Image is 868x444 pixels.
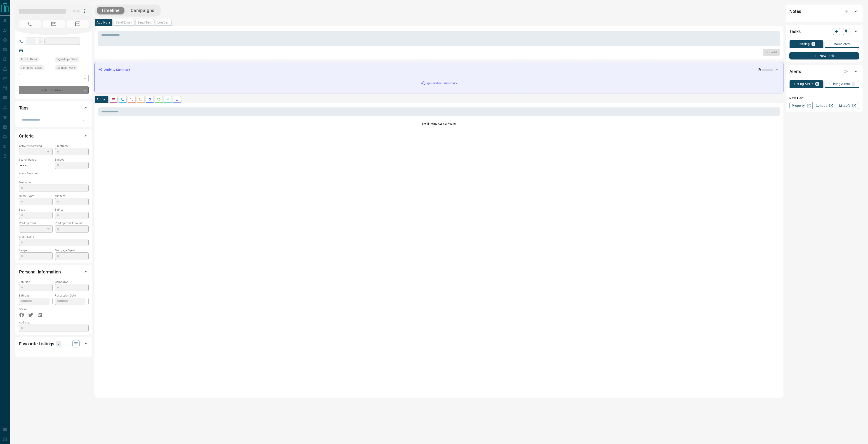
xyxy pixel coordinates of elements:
svg: Lead Browsing Activity [121,97,125,101]
p: 0 [57,341,60,346]
h2: Favourite Listings [19,340,54,347]
p: Areas Searched: [19,171,89,176]
h2: Criteria [19,132,34,140]
p: Listing Alerts [794,82,814,85]
p: Actively Searching: [19,144,53,148]
p: 0 [853,82,854,85]
svg: Requests [157,97,161,101]
span: No Number [19,20,41,28]
span: Active - Never [21,57,37,62]
span: No Number [67,20,89,28]
div: Do Not Contact [19,86,89,94]
p: Company: [55,280,89,284]
svg: Calls [130,97,134,101]
h2: Personal Information [19,268,61,275]
span: No Email [43,20,65,28]
div: Tags [19,102,89,113]
div: Personal Information [19,266,89,277]
p: Birthday: [19,294,53,298]
p: Motivation: [19,180,89,185]
div: Favourite Listings0 [19,338,89,349]
p: Completed [834,43,850,46]
p: Baths: [55,208,89,212]
h2: Tasks [789,28,801,35]
svg: Opportunities [166,97,170,101]
a: Mr.Loft [836,102,859,109]
span: Contacted - Never [21,66,42,70]
p: generating summary [427,81,457,86]
div: Criteria [19,131,89,141]
svg: Emails [139,97,143,101]
div: Notes [789,6,859,17]
button: New Task [789,52,859,59]
p: Home Type: [19,194,53,198]
p: New Alert: [789,96,859,101]
p: Pending [797,42,810,45]
p: Activity Summary [104,67,130,72]
p: Add Note [97,21,110,24]
h2: Alerts [789,68,801,75]
p: Timeframe: [55,144,89,148]
p: Budget: [55,158,89,162]
p: 0 [816,82,818,85]
p: Credit Score: [19,235,89,239]
svg: Notes [112,97,116,101]
p: No Timeline Activity Found [98,122,780,126]
p: 0 [812,42,814,45]
p: Beds: [19,208,53,212]
p: Pre-Approval Amount: [55,221,89,225]
button: Open [81,117,87,123]
button: Campaigns [126,7,159,14]
p: Address: [19,321,89,325]
a: Condos [812,102,836,109]
p: Building Alerts [828,82,850,85]
div: Tasks [789,26,859,37]
svg: Listing Alerts [148,97,152,101]
div: Alerts [789,66,859,77]
p: Possession Date: [55,294,89,298]
p: Social: [19,307,53,311]
h2: Notes [789,8,801,15]
span: Signed up - Never [57,57,78,62]
h2: Tags [19,104,28,112]
p: Min Size: [55,194,89,198]
a: Property [789,102,813,109]
p: Job Title: [19,280,53,284]
svg: Agent Actions [175,97,179,101]
p: -- - -- [19,162,53,169]
p: Mortgage Agent: [55,248,89,252]
p: Lawyer: [19,248,53,252]
p: Pre-Approved: [19,221,53,225]
p: All [97,98,100,101]
a: -- [26,49,28,52]
div: Activity Summary [98,66,780,74]
button: Timeline [97,7,124,14]
p: Search Range: [19,158,53,162]
span: Claimed - Never [57,66,76,70]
